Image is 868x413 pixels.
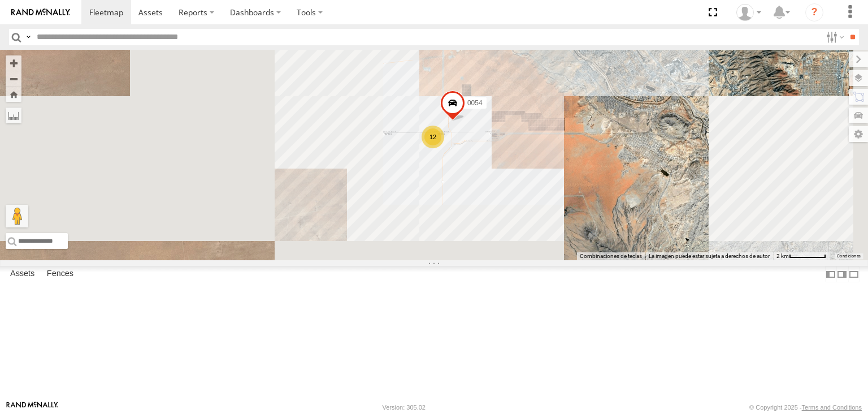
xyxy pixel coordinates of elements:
button: Escala del mapa: 2 km por 62 píxeles [773,252,830,260]
label: Search Query [24,29,33,45]
button: Zoom Home [6,87,21,102]
a: Condiciones [837,254,861,259]
a: Visit our Website [6,402,58,413]
label: Dock Summary Table to the Left [825,266,836,282]
div: 12 [422,126,444,148]
div: © Copyright 2025 - [749,404,862,411]
button: Combinaciones de teclas [580,252,642,260]
label: Fences [41,266,79,282]
label: Hide Summary Table [848,266,860,282]
button: Arrastra el hombrecito naranja al mapa para abrir Street View [6,205,28,227]
button: Zoom in [6,55,21,71]
i: ? [805,3,823,21]
img: rand-logo.svg [11,8,70,16]
span: 0054 [467,99,483,107]
button: Zoom out [6,71,21,87]
div: Version: 305.02 [383,404,426,411]
label: Map Settings [849,126,868,142]
span: La imagen puede estar sujeta a derechos de autor [649,253,770,259]
a: Terms and Conditions [802,404,862,411]
span: 2 km [776,253,789,259]
div: foxconn f [732,4,765,21]
label: Assets [5,266,40,282]
label: Dock Summary Table to the Right [836,266,848,282]
label: Measure [6,107,21,123]
label: Search Filter Options [822,29,846,45]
